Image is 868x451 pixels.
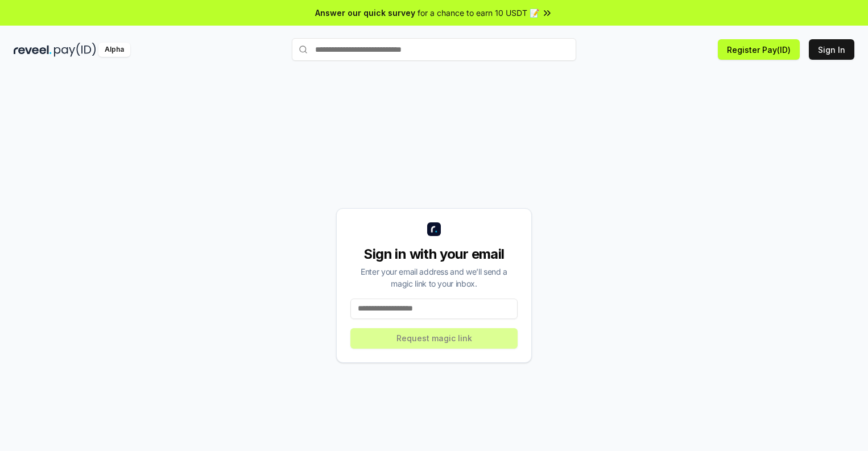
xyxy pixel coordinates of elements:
button: Register Pay(ID) [718,39,800,60]
span: Answer our quick survey [315,7,415,19]
img: pay_id [54,43,96,57]
div: Alpha [98,43,130,57]
div: Enter your email address and we’ll send a magic link to your inbox. [350,266,518,289]
img: reveel_dark [14,43,52,57]
div: Sign in with your email [350,245,518,263]
span: for a chance to earn 10 USDT 📝 [418,7,539,19]
button: Sign In [809,39,854,60]
img: logo_small [427,222,441,236]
